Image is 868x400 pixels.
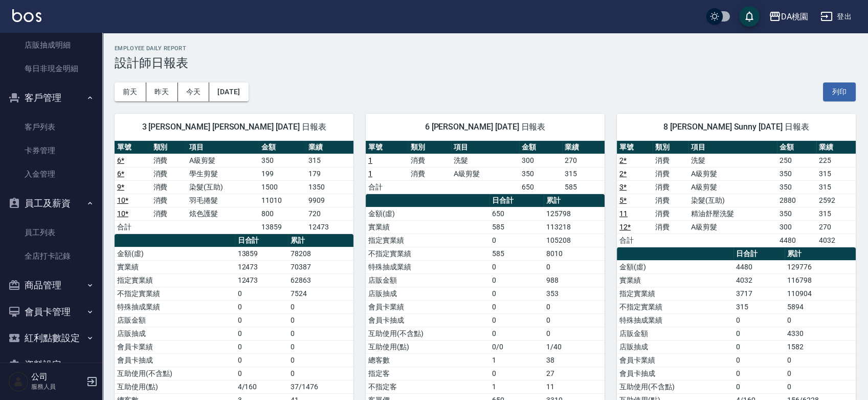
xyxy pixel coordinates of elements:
[688,154,777,167] td: 洗髮
[235,327,288,340] td: 0
[617,234,653,247] td: 合計
[733,273,785,287] td: 4032
[235,287,288,300] td: 0
[489,194,544,207] th: 日合計
[4,221,98,244] a: 員工列表
[733,353,785,367] td: 0
[733,367,785,380] td: 0
[187,194,259,207] td: 羽毛捲髮
[544,327,605,340] td: 0
[519,141,562,154] th: 金額
[235,234,288,247] th: 日合計
[4,85,98,111] button: 客戶管理
[151,207,187,220] td: 消費
[146,82,178,101] button: 昨天
[688,167,777,180] td: A級剪髮
[368,170,372,178] a: 1
[451,141,520,154] th: 項目
[115,45,856,52] h2: Employee Daily Report
[489,300,544,313] td: 0
[816,180,856,194] td: 315
[785,247,856,261] th: 累計
[366,380,489,393] td: 不指定客
[544,340,605,353] td: 1/40
[288,340,353,353] td: 0
[544,313,605,327] td: 0
[688,220,777,234] td: A級剪髮
[489,260,544,273] td: 0
[489,207,544,220] td: 650
[115,273,235,287] td: 指定實業績
[777,167,816,180] td: 350
[777,207,816,220] td: 350
[816,234,856,247] td: 4032
[619,209,628,218] a: 11
[259,220,306,234] td: 13859
[816,167,856,180] td: 315
[544,194,605,207] th: 累計
[653,207,688,220] td: 消費
[617,313,733,327] td: 特殊抽成業績
[653,154,688,167] td: 消費
[288,353,353,367] td: 0
[115,287,235,300] td: 不指定實業績
[785,380,856,393] td: 0
[489,220,544,234] td: 585
[733,300,785,313] td: 315
[4,115,98,139] a: 客戶列表
[235,313,288,327] td: 0
[765,6,812,27] button: DA桃園
[823,82,856,101] button: 列印
[688,194,777,207] td: 染髮(互助)
[4,299,98,325] button: 會員卡管理
[259,194,306,207] td: 11010
[366,327,489,340] td: 互助使用(不含點)
[816,7,856,26] button: 登出
[115,220,151,234] td: 合計
[544,287,605,300] td: 353
[306,141,353,154] th: 業績
[115,141,353,234] table: a dense table
[187,207,259,220] td: 炫色護髮
[519,180,562,194] td: 650
[781,10,808,23] div: DA桃園
[489,367,544,380] td: 0
[617,353,733,367] td: 會員卡業績
[4,272,98,299] button: 商品管理
[816,194,856,207] td: 2592
[733,340,785,353] td: 0
[209,82,248,101] button: [DATE]
[366,287,489,300] td: 店販抽成
[777,180,816,194] td: 350
[187,180,259,194] td: 染髮(互助)
[12,9,41,22] img: Logo
[151,141,187,154] th: 類別
[366,300,489,313] td: 會員卡業績
[366,273,489,287] td: 店販金額
[288,234,353,247] th: 累計
[562,141,605,154] th: 業績
[408,154,451,167] td: 消費
[733,380,785,393] td: 0
[733,260,785,273] td: 4480
[151,167,187,180] td: 消費
[777,154,816,167] td: 250
[235,273,288,287] td: 12473
[259,207,306,220] td: 800
[544,380,605,393] td: 11
[151,180,187,194] td: 消費
[235,300,288,313] td: 0
[178,82,210,101] button: 今天
[366,367,489,380] td: 指定客
[777,234,816,247] td: 4480
[489,340,544,353] td: 0/0
[288,367,353,380] td: 0
[653,194,688,207] td: 消費
[733,247,785,261] th: 日合計
[366,260,489,273] td: 特殊抽成業績
[115,327,235,340] td: 店販抽成
[688,141,777,154] th: 項目
[617,367,733,380] td: 會員卡抽成
[739,6,760,27] button: save
[489,247,544,260] td: 585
